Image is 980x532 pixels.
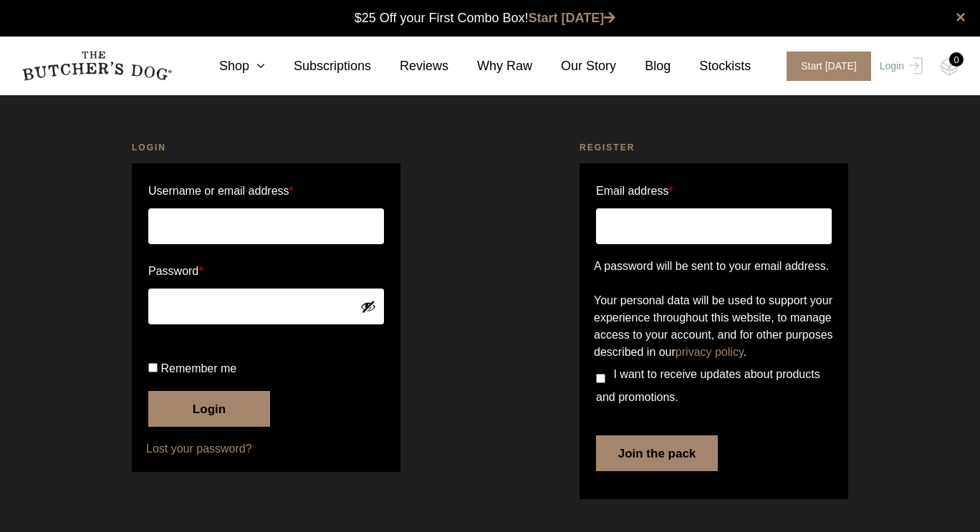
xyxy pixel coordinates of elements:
[580,140,848,155] h2: Register
[941,57,959,76] img: TBD_Cart-Empty.png
[532,57,616,76] a: Our Story
[949,52,964,67] div: 0
[956,9,966,26] a: close
[616,57,671,76] a: Blog
[596,435,718,471] button: Join the pack
[371,57,448,76] a: Reviews
[596,180,673,203] label: Email address
[132,140,400,155] h2: Login
[671,57,751,76] a: Stockists
[529,11,616,25] a: Start [DATE]
[772,52,876,81] a: Start [DATE]
[148,260,384,283] label: Password
[448,57,532,76] a: Why Raw
[594,258,834,275] p: A password will be sent to your email address.
[594,292,834,361] p: Your personal data will be used to support your experience throughout this website, to manage acc...
[360,299,376,314] button: Show password
[191,57,265,76] a: Shop
[146,440,386,458] a: Lost your password?
[876,52,923,81] a: Login
[160,362,236,374] span: Remember me
[787,52,871,81] span: Start [DATE]
[148,391,270,427] button: Login
[265,57,371,76] a: Subscriptions
[596,368,820,403] span: I want to receive updates about products and promotions.
[596,374,605,383] input: I want to receive updates about products and promotions.
[148,363,158,372] input: Remember me
[676,346,744,358] a: privacy policy
[148,180,384,203] label: Username or email address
